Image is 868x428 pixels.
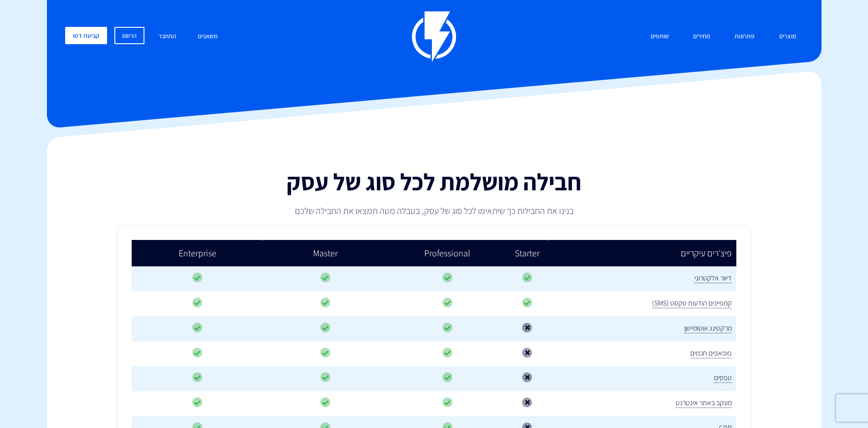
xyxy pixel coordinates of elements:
td: Master [263,240,388,267]
a: התחבר [152,27,183,46]
span: דיוור אלקטרוני [694,273,732,283]
a: שותפים [644,27,676,46]
a: הרשם [114,27,144,44]
h1: חבילה מושלמת לכל סוג של עסק [187,169,681,195]
p: בנינו את החבילות כך שיתאימו לכל סוג של עסק, בטבלה מטה תמצאו את החבילה שלכם [187,204,681,217]
td: Enterprise [132,240,263,267]
span: מעקב באתר אינטרנט [676,398,732,408]
a: מחירים [686,27,717,46]
span: טפסים [714,373,732,383]
td: Professional [388,240,506,267]
td: פיצ׳רים עיקריים [548,240,736,267]
a: משאבים [191,27,225,46]
span: פופאפים חכמים [690,348,732,358]
a: מוצרים [772,27,803,46]
span: קמפיינים הודעות טקסט (SMS) [652,298,732,308]
td: Starter [506,240,548,267]
span: מרקטינג אוטומיישן [684,323,732,333]
a: פתרונות [728,27,761,46]
a: קביעת דמו [65,27,107,44]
